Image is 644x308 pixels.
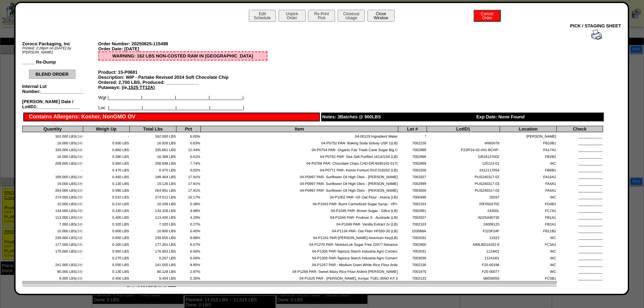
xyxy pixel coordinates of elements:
[556,146,603,152] td: ____________
[500,213,556,220] td: FB1A1
[22,46,98,54] div: Printed: 2:28pm on [DATE] by [PERSON_NAME]
[556,220,603,227] td: ____________
[22,60,98,65] div: _____ Re-Dump
[22,99,98,109] div: [PERSON_NAME] Date / LotID1:_________________
[176,193,201,200] td: 10.17%
[500,186,556,193] td: FA4A1
[556,254,603,261] td: ____________
[98,80,267,85] div: Ordered: 2,700 LBS, Produced: _____________
[83,132,129,139] td: -
[427,267,500,274] td: F25-00077
[76,209,82,213] span: (1#)
[201,213,398,220] td: 04-P1046 PAR- Fruitose S - Austrade (LB)
[201,220,398,227] td: 04-P1049 PAR- Vanilla Extract 2x (LB)
[76,236,82,240] span: (1#)
[23,113,320,121] div: Contains Allergens: Kosher, NonGMO OV
[201,152,398,159] td: 04-P0762 PAR- Sea Salt Purified 16142154 (LB)
[427,254,500,261] td: 11241i01
[76,189,82,193] span: (1#)
[83,173,129,180] td: 0.460 LBS
[500,159,556,166] td: WC
[83,166,129,173] td: 0.470 LBS
[176,186,201,193] td: 17.91%
[500,166,556,173] td: FB6B1
[129,207,176,213] td: 134.328 LBS
[279,10,306,22] button: UnpickOrder
[201,227,398,234] td: 04-P1134 PAR- Oat Fiber HF550-30 (LB)
[201,200,398,207] td: 04-P1043 PAR- Burnt Carmelized Sugar Syrup - VPI-
[176,166,201,173] td: 0.02%
[201,193,398,200] td: 04-P1002 PAR- GF Oat Flour - Avena (LB)
[76,195,82,199] span: (1#)
[398,186,427,193] td: 7003000
[98,51,267,61] div: WARNING: 162 LBS NON-COSTED RAW IN [GEOGRAPHIC_DATA]
[398,180,427,186] td: 7002999
[500,126,556,132] th: Location
[500,132,556,139] td: [PERSON_NAME]
[176,220,201,227] td: 0.27%
[427,126,500,132] th: LotID1
[22,84,98,94] div: Internal Lot Number:_________________
[22,146,83,152] td: 335.000 LBS
[83,152,129,159] td: 0.390 LBS
[201,139,398,146] td: 04-P0752 PAR- Baking Soda Solvay USP 1(LB)
[22,193,83,200] td: 274.000 LBS
[83,126,129,132] th: Weigh Up
[76,175,82,179] span: (1#)
[129,180,176,186] td: 19.126 LBS
[398,213,427,220] td: 7002027
[427,234,500,240] td: 11623
[556,166,603,173] td: ____________
[556,139,603,146] td: ____________
[129,146,176,152] td: 335.861 LBS
[427,240,500,247] td: AIMLBD14202-9
[22,186,83,193] td: 264.000 LBS
[129,139,176,146] td: 16.926 LBS
[500,267,556,274] td: WC
[76,222,82,227] span: (1#)
[76,141,82,145] span: (1#)
[427,146,500,152] td: P23/F24-02-041-BCHP-
[427,227,500,234] td: F223F24F
[398,274,427,281] td: 7002133
[500,247,556,254] td: WC
[201,132,398,139] td: 04-00129 Ingredient Water
[427,159,500,166] td: 125123-01
[83,234,129,240] td: 0.650 LBS
[83,186,129,193] td: 0.990 LBS
[321,113,476,121] div: Notes: 3Batches @ 900LBS
[427,213,500,220] td: AD25A90730
[500,274,556,281] td: FC5B1
[398,207,427,213] td: 7002991
[176,180,201,186] td: 17.91%
[22,132,83,139] td: 162.000 LBS
[398,126,427,132] th: Lot #
[367,10,395,22] button: CloseWindow
[500,254,556,261] td: WC
[500,152,556,159] td: FB2B1
[176,152,201,159] td: 0.61%
[556,207,603,213] td: ____________
[201,207,398,213] td: 04-P1045 PAR- Brown Sugar - Gillco (LB)
[98,95,267,110] div: Wgt |_____________|_____________|_____________|_____________| Loc |_____________|_____________|__...
[76,202,82,206] span: (1#)
[201,240,398,247] td: 04-P1270 PAR- MoisturLok Sugar Free 22477 Advance
[556,213,603,220] td: ____________
[98,75,267,80] div: Description: WIP - Partake Revised 2024 Soft Chocolate Chip
[367,15,395,20] a: CloseWindow
[98,46,267,51] div: Order Date: [DATE]
[176,213,201,220] td: 4.20%
[338,10,365,22] button: CloseoutUsage
[398,261,427,267] td: 7002136
[201,126,398,132] th: Item
[201,180,398,186] td: 04-P0997 PAR- Sunflower Oil High Oleic - [PERSON_NAME]
[427,193,500,200] td: 25037
[83,213,129,220] td: 0.400 LBS
[22,267,83,274] td: 80.000 LBS
[22,173,83,180] td: 199.000 LBS
[176,159,201,166] td: 7.74%
[176,267,201,274] td: 2.97%
[398,234,427,240] td: 7002032
[556,261,603,267] td: ____________
[176,234,201,240] td: 8.88%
